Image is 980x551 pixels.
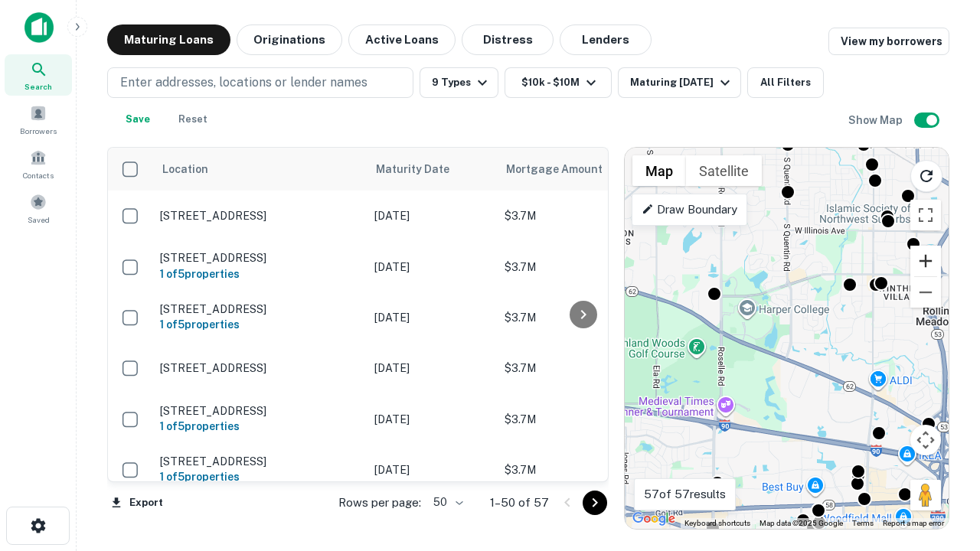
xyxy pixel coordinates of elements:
[107,24,230,55] button: Maturing Loans
[910,246,941,276] button: Zoom in
[490,494,549,512] p: 1–50 of 57
[376,160,469,178] span: Maturity Date
[160,418,359,435] h6: 1 of 5 properties
[168,104,217,135] button: Reset
[505,360,658,377] p: $3.7M
[160,266,359,282] h6: 1 of 5 properties
[160,209,359,223] p: [STREET_ADDRESS]
[910,200,941,230] button: Toggle fullscreen view
[24,12,54,43] img: capitalize-icon.png
[883,519,944,527] a: Report a map error
[506,160,622,178] span: Mortgage Amount
[20,125,57,137] span: Borrowers
[152,148,367,191] th: Location
[910,160,942,192] button: Reload search area
[629,509,679,529] img: Google
[24,80,52,93] span: Search
[462,24,554,55] button: Distress
[23,169,54,181] span: Contacts
[348,24,456,55] button: Active Loans
[120,73,367,92] p: Enter addresses, locations or lender names
[160,302,359,316] p: [STREET_ADDRESS]
[903,380,980,453] iframe: Chat Widget
[374,411,489,428] p: [DATE]
[848,112,905,129] h6: Show Map
[642,201,737,219] p: Draw Boundary
[107,67,413,98] button: Enter addresses, locations or lender names
[160,455,359,468] p: [STREET_ADDRESS]
[684,518,750,529] button: Keyboard shortcuts
[505,207,658,224] p: $3.7M
[618,67,741,98] button: Maturing [DATE]
[160,361,359,375] p: [STREET_ADDRESS]
[629,509,679,529] a: Open this area in Google Maps (opens a new window)
[747,67,824,98] button: All Filters
[374,309,489,326] p: [DATE]
[828,28,949,55] a: View my borrowers
[162,160,208,178] span: Location
[759,519,843,527] span: Map data ©2025 Google
[505,461,658,478] p: $3.7M
[5,187,72,229] a: Saved
[107,491,167,514] button: Export
[237,24,342,55] button: Originations
[583,491,607,515] button: Go to next page
[852,519,874,527] a: Terms (opens in new tab)
[5,143,72,184] a: Contacts
[505,309,658,326] p: $3.7M
[420,67,498,98] button: 9 Types
[160,404,359,418] p: [STREET_ADDRESS]
[644,485,726,504] p: 57 of 57 results
[113,104,162,135] button: Save your search to get updates of matches that match your search criteria.
[160,316,359,333] h6: 1 of 5 properties
[625,148,949,529] div: 0 0
[374,207,489,224] p: [DATE]
[28,214,50,226] span: Saved
[160,251,359,265] p: [STREET_ADDRESS]
[497,148,665,191] th: Mortgage Amount
[910,480,941,510] button: Drag Pegman onto the map to open Street View
[5,99,72,140] a: Borrowers
[505,411,658,428] p: $3.7M
[374,360,489,377] p: [DATE]
[686,155,762,186] button: Show satellite imagery
[427,491,465,514] div: 50
[367,148,497,191] th: Maturity Date
[910,277,941,308] button: Zoom out
[374,461,489,478] p: [DATE]
[5,54,72,96] a: Search
[338,494,421,512] p: Rows per page:
[374,259,489,275] p: [DATE]
[632,155,686,186] button: Show street map
[560,24,652,55] button: Lenders
[630,73,734,92] div: Maturing [DATE]
[160,468,359,485] h6: 1 of 5 properties
[505,67,612,98] button: $10k - $10M
[505,259,658,275] p: $3.7M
